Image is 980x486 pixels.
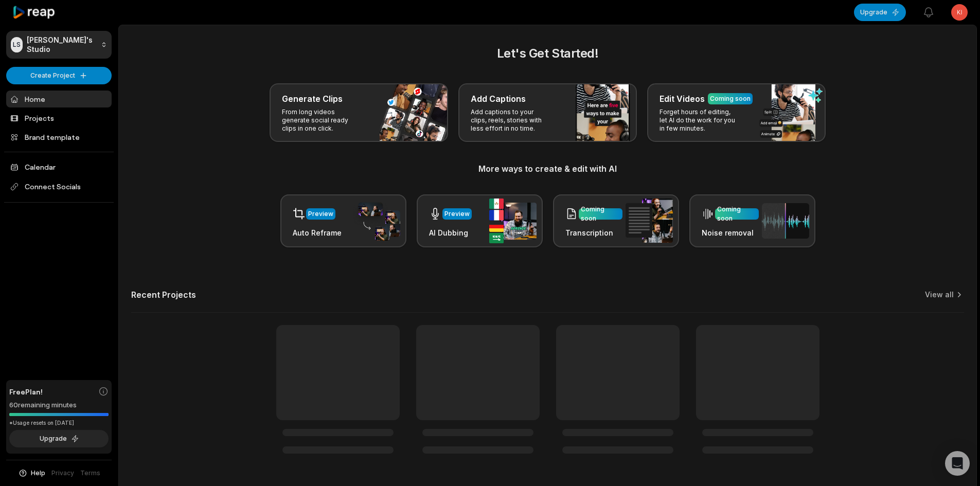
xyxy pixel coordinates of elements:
div: Open Intercom Messenger [945,451,970,476]
h3: More ways to create & edit with AI [131,163,964,175]
h3: Generate Clips [282,93,343,105]
div: Coming soon [717,205,757,223]
h3: Add Captions [471,93,526,105]
p: Forget hours of editing, let AI do the work for you in few minutes. [660,108,739,133]
a: Calendar [6,158,112,175]
img: auto_reframe.png [353,201,400,241]
p: Add captions to your clips, reels, stories with less effort in no time. [471,108,550,133]
div: Preview [308,209,333,219]
div: Coming soon [581,205,620,223]
img: ai_dubbing.png [489,199,537,243]
span: Help [31,469,45,478]
div: 60 remaining minutes [9,400,109,410]
img: noise_removal.png [762,203,809,239]
a: Brand template [6,129,112,146]
p: [PERSON_NAME]'s Studio [27,35,97,54]
h3: Auto Reframe [293,227,342,238]
div: *Usage resets on [DATE] [9,419,109,427]
h3: Transcription [565,227,622,238]
a: Home [6,91,112,107]
h3: AI Dubbing [429,227,472,238]
a: View all [925,290,954,300]
span: Free Plan! [9,386,43,397]
p: From long videos generate social ready clips in one click. [282,108,362,133]
button: Create Project [6,67,112,84]
span: Connect Socials [6,177,112,196]
a: Privacy [51,469,74,478]
h2: Let's Get Started! [131,44,964,63]
div: Preview [444,209,470,219]
button: Upgrade [854,4,906,21]
a: Terms [80,469,100,478]
div: LS [11,37,23,52]
a: Projects [6,110,112,127]
div: Coming soon [710,94,751,103]
button: Upgrade [9,430,109,447]
h3: Edit Videos [660,93,705,105]
h3: Noise removal [702,227,759,238]
img: transcription.png [626,199,673,243]
button: Help [18,469,45,478]
h2: Recent Projects [131,290,196,300]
